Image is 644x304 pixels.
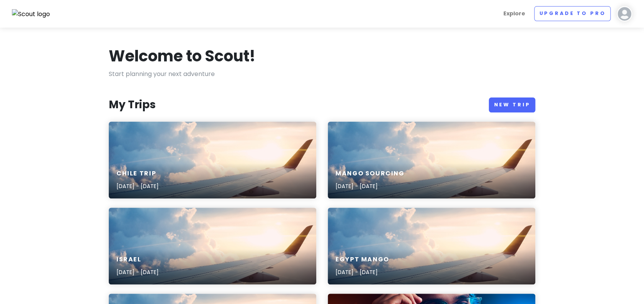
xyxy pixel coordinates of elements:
[500,6,528,21] a: Explore
[116,268,159,276] p: [DATE] - [DATE]
[335,182,404,190] p: [DATE] - [DATE]
[617,6,632,21] img: User profile
[109,69,535,79] p: Start planning your next adventure
[328,122,535,198] a: aerial photography of airlinerMango Sourcing[DATE] - [DATE]
[109,46,256,66] h1: Welcome to Scout!
[109,208,316,284] a: aerial photography of airlinerIsrael[DATE] - [DATE]
[109,122,316,198] a: aerial photography of airlinerChile Trip[DATE] - [DATE]
[335,268,389,276] p: [DATE] - [DATE]
[116,256,159,264] h6: Israel
[116,182,159,190] p: [DATE] - [DATE]
[335,256,389,264] h6: Egypt Mango
[328,208,535,284] a: aerial photography of airlinerEgypt Mango[DATE] - [DATE]
[489,97,535,112] a: New Trip
[534,6,611,21] a: Upgrade to Pro
[12,9,50,19] img: Scout logo
[116,170,159,178] h6: Chile Trip
[335,170,404,178] h6: Mango Sourcing
[109,98,156,112] h3: My Trips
